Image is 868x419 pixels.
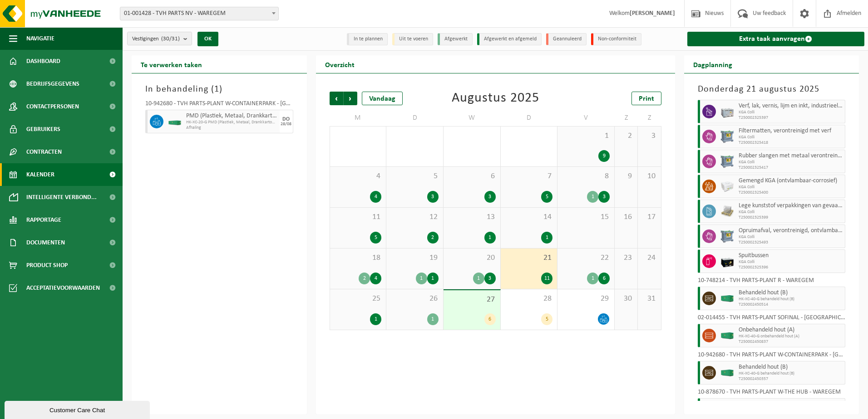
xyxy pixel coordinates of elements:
[370,232,381,244] div: 5
[316,55,364,73] h2: Overzicht
[557,110,615,126] td: V
[739,297,843,302] span: HK-XC-40-G behandeld hout (B)
[448,253,496,263] span: 20
[739,115,843,121] span: T250002325397
[392,33,433,45] li: Uit te voeren
[370,273,381,284] div: 4
[739,110,843,115] span: KGA Colli
[444,110,501,126] td: W
[427,313,439,325] div: 1
[335,253,382,263] span: 18
[505,294,553,304] span: 28
[359,273,370,284] div: 2
[427,232,439,244] div: 2
[391,171,439,181] span: 5
[391,294,439,304] span: 26
[684,55,741,73] h2: Dagplanning
[186,125,277,131] span: Afhaling
[739,364,843,371] span: Behandeld hout (B)
[598,273,610,284] div: 6
[698,389,846,398] div: 10-878670 - TVH PARTS-PLANT W-THE HUB - WAREGEM
[642,212,656,222] span: 17
[26,50,60,73] span: Dashboard
[484,232,496,244] div: 1
[362,92,403,105] div: Vandaag
[739,371,843,376] span: HK-XC-40-G behandeld hout (B)
[739,102,843,110] span: Verf, lak, vernis, lijm en inkt, industrieel in kleinverpakking
[739,209,843,215] span: KGA Colli
[720,254,734,268] img: PB-LB-0680-HPE-BK-11
[739,135,843,140] span: KGA Colli
[473,273,484,284] div: 1
[370,191,381,203] div: 4
[127,32,192,45] button: Vestigingen(30/31)
[26,163,54,186] span: Kalender
[739,326,843,334] span: Onbehandeld hout (A)
[335,171,382,181] span: 4
[448,171,496,181] span: 6
[186,112,277,120] span: PMD (Plastiek, Metaal, Drankkartons) (bedrijven)
[619,253,633,263] span: 23
[26,27,54,50] span: Navigatie
[562,131,610,141] span: 1
[598,150,610,162] div: 9
[639,95,654,102] span: Print
[720,105,734,118] img: PB-LB-0680-HPE-GY-11
[739,265,843,270] span: T250002325396
[739,185,843,190] span: KGA Colli
[448,212,496,222] span: 13
[214,85,219,94] span: 1
[448,295,496,305] span: 27
[120,7,278,20] span: 01-001428 - TVH PARTS NV - WAREGEM
[619,131,633,141] span: 2
[739,339,843,345] span: T250002450837
[562,171,610,181] span: 8
[335,212,382,222] span: 11
[739,152,843,160] span: Rubber slangen met metaal verontreinigd met olie
[541,191,552,203] div: 5
[739,302,843,307] span: T250002450514
[720,370,734,376] img: HK-XC-40-GN-00
[619,212,633,222] span: 16
[591,33,641,45] li: Non-conformiteit
[501,110,558,126] td: D
[344,92,357,105] span: Volgende
[739,334,843,339] span: HK-XC-40-G onbehandeld hout (A)
[562,294,610,304] span: 29
[26,73,79,95] span: Bedrijfsgegevens
[452,92,539,105] div: Augustus 2025
[26,209,61,231] span: Rapportage
[484,273,496,284] div: 3
[687,32,865,46] a: Extra taak aanvragen
[26,277,100,299] span: Acceptatievoorwaarden
[720,155,734,168] img: PB-AP-0800-MET-02-01
[26,141,62,163] span: Contracten
[642,171,656,181] span: 10
[505,171,553,181] span: 7
[26,231,65,254] span: Documenten
[335,294,382,304] span: 25
[630,10,675,17] strong: [PERSON_NAME]
[120,7,279,20] span: 01-001428 - TVH PARTS NV - WAREGEM
[739,259,843,265] span: KGA Colli
[370,313,381,325] div: 1
[427,273,439,284] div: 1
[720,205,734,218] img: LP-PA-00000-WDN-11
[698,352,846,361] div: 10-942680 - TVH PARTS-PLANT W-CONTAINERPARK - [GEOGRAPHIC_DATA]
[739,240,843,245] span: T250002325493
[739,376,843,382] span: T250002450357
[720,180,734,193] img: PB-LB-0680-HPE-GY-02
[168,118,182,125] img: HK-XC-20-GN-00
[739,215,843,220] span: T250002325399
[720,130,734,143] img: PB-AP-0800-MET-02-01
[282,117,290,122] div: DO
[720,332,734,339] img: HK-XC-40-GN-00
[391,212,439,222] span: 12
[26,95,79,118] span: Contactpersonen
[186,120,277,125] span: HK-XC-20-G PMD (Plastiek, Metaal, Drankkartons) (bedrijven)
[698,278,846,287] div: 10-748214 - TVH PARTS-PLANT R - WAREGEM
[739,165,843,171] span: T250002325417
[619,294,633,304] span: 30
[347,33,388,45] li: In te plannen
